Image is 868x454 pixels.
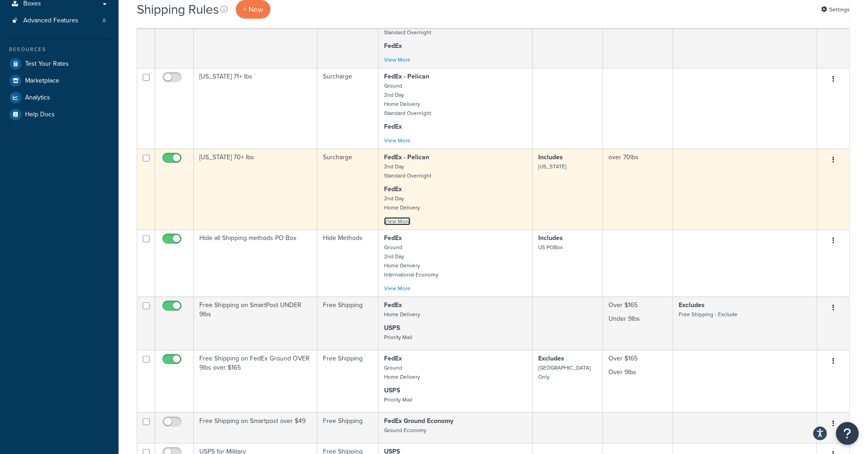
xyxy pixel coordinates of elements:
[538,162,567,171] small: [US_STATE]
[384,300,402,310] strong: FedEx
[538,152,563,162] strong: Includes
[194,230,317,297] td: Hide all Shipping methods PO Box
[836,422,859,445] button: Open Resource Center
[384,41,402,51] strong: FedEx
[317,230,379,297] td: Hide Methods
[384,284,411,292] a: View More
[317,149,379,230] td: Surcharge
[25,60,69,68] span: Test Your Rates
[384,194,420,212] small: 2nd Day Home Delivery
[7,73,112,89] a: Marketplace
[194,297,317,350] td: Free Shipping on SmartPost UNDER 9lbs
[384,82,431,117] small: Ground 2nd Day Home Delivery Standard Overnight
[317,297,379,350] td: Free Shipping
[384,152,429,162] strong: FedEx - Pelican
[384,333,412,341] small: Priority Mail
[821,3,850,16] a: Settings
[384,122,402,131] strong: FedEx
[384,396,412,404] small: Priority Mail
[7,12,112,29] li: Advanced Features
[608,314,668,324] p: Under 9lbs
[7,56,112,72] a: Test Your Rates
[194,350,317,412] td: Free Shipping on FedEx Ground OVER 9lbs over $165
[317,412,379,443] td: Free Shipping
[137,0,219,18] h1: Shipping Rules
[384,184,402,194] strong: FedEx
[384,162,431,180] small: 2nd Day Standard Overnight
[194,68,317,149] td: [US_STATE] 71+ lbs
[384,233,402,243] strong: FedEx
[384,56,411,64] a: View More
[384,426,426,434] small: Ground Economy
[538,233,563,243] strong: Includes
[7,106,112,123] a: Help Docs
[384,310,420,318] small: Home Delivery
[538,354,564,363] strong: Excludes
[384,243,438,279] small: Ground 2nd Day Home Delivery International Economy
[603,149,674,230] td: over 70lbs
[679,300,705,310] strong: Excludes
[608,368,668,377] p: Over 9lbs
[317,68,379,149] td: Surcharge
[23,17,78,25] span: Advanced Features
[603,297,674,350] td: Over $165
[103,17,106,25] span: 8
[679,310,738,318] small: Free Shipping - Exclude
[7,12,112,29] a: Advanced Features 8
[384,72,429,81] strong: FedEx - Pelican
[317,350,379,412] td: Free Shipping
[7,89,112,106] a: Analytics
[25,77,59,85] span: Marketplace
[25,94,50,102] span: Analytics
[603,350,674,412] td: Over $165
[25,111,55,119] span: Help Docs
[384,354,402,363] strong: FedEx
[384,136,411,145] a: View More
[384,386,400,395] strong: USPS
[384,323,400,333] strong: USPS
[538,243,563,251] small: US POBox
[384,217,411,225] a: View More
[194,149,317,230] td: [US_STATE] 70+ lbs
[7,46,112,53] div: Resources
[384,364,420,381] small: Ground Home Delivery
[194,412,317,443] td: Free Shipping on Smartpost over $49
[384,416,453,426] strong: FedEx Ground Economy
[538,364,591,381] small: [GEOGRAPHIC_DATA] Only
